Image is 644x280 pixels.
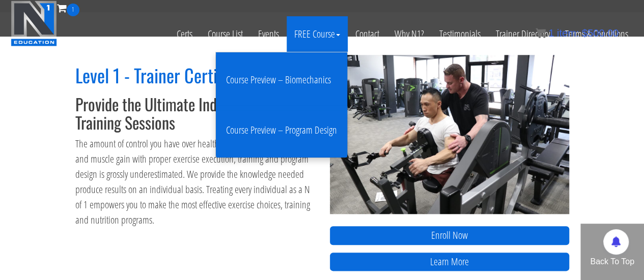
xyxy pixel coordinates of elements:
[536,28,546,38] img: icon11.png
[169,16,200,52] a: Certs
[218,60,345,100] a: Course Preview – Biomechanics
[557,27,579,39] span: item:
[387,16,432,52] a: Why N1?
[488,16,557,52] a: Trainer Directory
[548,27,554,39] span: 1
[75,65,315,85] h2: Level 1 - Trainer Certification
[432,16,488,52] a: Testimonials
[218,110,345,150] a: Course Preview – Program Design
[330,55,569,214] img: n1-trainer
[582,27,619,39] bdi: 500.00
[330,226,569,245] a: Enroll Now
[75,95,315,131] h3: Provide the Ultimate Individualized Training Sessions
[200,16,250,52] a: Course List
[287,16,348,52] a: FREE Course
[57,1,79,15] a: 1
[75,136,315,228] p: The amount of control you have over health, bodycompostion, strength and muscle gain with proper ...
[11,1,57,46] img: n1-education
[348,16,387,52] a: Contact
[250,16,287,52] a: Events
[536,27,619,39] a: 1 item: $500.00
[330,253,569,271] a: Learn More
[582,27,587,39] span: $
[557,16,636,52] a: Terms & Conditions
[67,4,79,16] span: 1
